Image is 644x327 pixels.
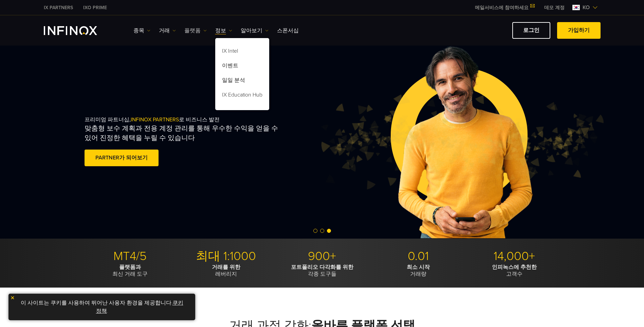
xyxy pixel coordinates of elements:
[580,3,592,12] span: ko
[12,297,192,317] p: 이 사이트는 쿠키를 사용하여 뛰어난 사용자 환경을 제공합니다. .
[119,264,141,271] strong: 플랫폼과
[44,26,113,35] a: INFINOX Logo
[277,27,299,35] a: 스폰서십
[373,249,464,264] p: 0.01
[469,264,560,277] p: 고객수
[241,27,269,35] a: 알아보기
[181,264,272,277] p: 레버리지
[85,249,176,264] p: MT4/5
[277,264,368,277] p: 각종 도구들
[184,27,207,35] a: 플랫폼
[470,5,539,11] a: 메일서비스에 참여하세요
[215,27,232,35] a: 정보
[215,59,269,74] a: 이벤트
[407,264,430,271] strong: 최소 시작
[78,4,112,11] a: INFINOX
[85,264,176,277] p: 최신 거래 도구
[10,295,15,300] img: yellow close icon
[277,249,368,264] p: 900+
[373,264,464,277] p: 거래량
[313,229,317,233] span: Go to slide 1
[85,105,336,179] div: 프리미엄 파트너십, 로 비즈니스 발전
[215,74,269,89] a: 일일 분석
[85,150,159,166] a: PARTNER가 되어보기
[291,264,353,271] strong: 포트폴리오 다각화를 위한
[212,264,240,271] strong: 거래를 위한
[181,249,272,264] p: 최대 1:1000
[539,4,570,11] a: INFINOX MENU
[215,45,269,59] a: IX Intel
[469,249,560,264] p: 14,000+
[85,124,286,143] p: 맞춤형 보수 계획과 전용 계정 관리를 통해 우수한 수익을 얻을 수 있어 진정한 혜택을 누릴 수 있습니다
[320,229,324,233] span: Go to slide 2
[512,22,550,39] a: 로그인
[39,4,78,11] a: INFINOX
[131,116,179,123] span: INFINOX PARTNERS
[557,22,601,39] a: 가입하기
[492,264,537,271] strong: 인피녹스에 추천한
[327,229,331,233] span: Go to slide 3
[133,27,150,35] a: 종목
[215,89,269,103] a: IX Education Hub
[159,27,176,35] a: 거래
